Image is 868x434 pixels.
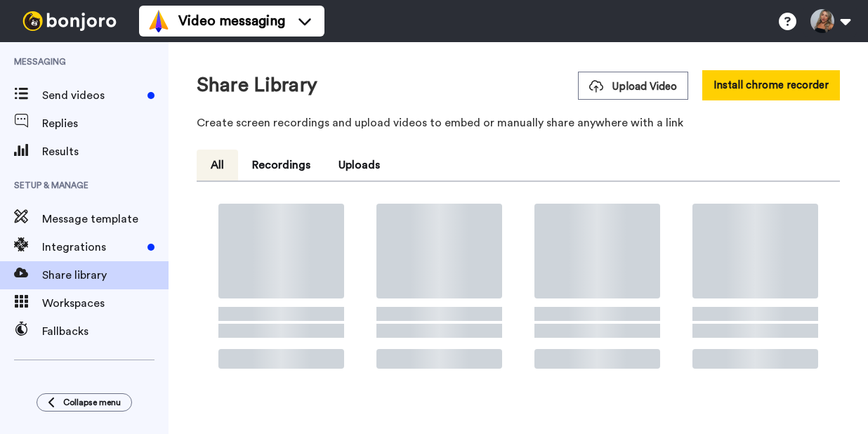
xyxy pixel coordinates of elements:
img: bj-logo-header-white.svg [17,11,122,31]
p: Create screen recordings and upload videos to embed or manually share anywhere with a link [197,114,840,131]
span: Message template [42,211,169,228]
span: Fallbacks [42,323,169,340]
h1: Share Library [197,74,317,96]
span: Upload Video [589,79,677,94]
span: Send videos [42,87,142,104]
span: Results [42,143,169,160]
span: Video messaging [178,11,285,31]
button: Uploads [324,150,394,180]
span: Workspaces [42,295,169,312]
button: All [197,150,238,180]
button: Collapse menu [37,393,132,412]
span: Replies [42,115,169,132]
span: Integrations [42,239,142,256]
img: vm-color.svg [147,10,170,32]
button: Install chrome recorder [702,70,840,100]
button: Recordings [238,150,324,180]
button: Upload Video [578,72,688,100]
span: Collapse menu [63,397,121,408]
span: Share library [42,267,169,284]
